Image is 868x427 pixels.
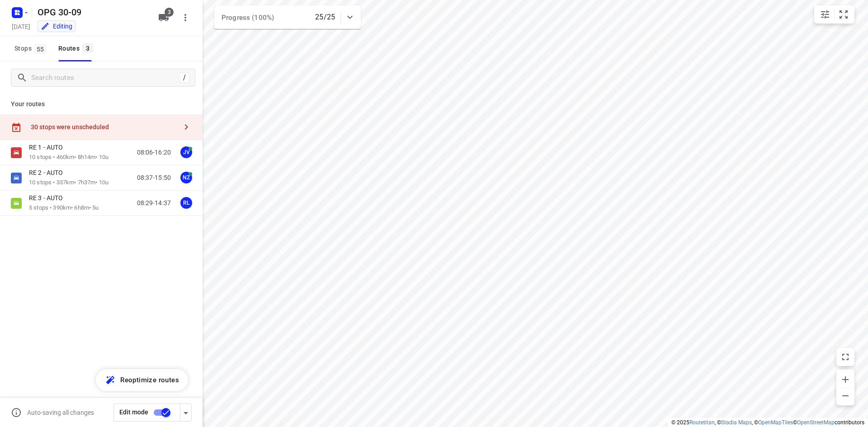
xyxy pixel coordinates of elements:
div: RL [180,197,192,209]
p: 10 stops • 337km • 7h37m • 10u [29,178,108,187]
p: RE 3 - AUTO [29,194,68,202]
p: 08:06-16:20 [137,148,171,157]
span: Edit mode [119,408,148,416]
p: 08:37-15:50 [137,173,171,183]
div: / [179,73,189,83]
div: 30 stops were unscheduled [31,123,177,131]
span: Progress (100%) [222,14,274,22]
a: OpenStreetMap [797,419,835,426]
button: 3 [155,9,173,27]
div: JV [180,146,192,158]
button: Reoptimize routes [96,369,188,391]
a: OpenMapTiles [758,419,793,426]
span: 55 [34,44,47,53]
div: Progress (100%)25/25 [214,5,361,29]
div: Routes [58,43,96,54]
p: 25/25 [315,12,335,23]
p: 08:29-14:37 [137,198,171,208]
span: Reoptimize routes [120,374,179,386]
button: Fit zoom [835,5,853,23]
a: Stadia Maps [721,419,752,426]
button: Map settings [816,5,834,23]
span: 3 [82,43,93,52]
a: Routetitan [689,419,715,426]
p: 10 stops • 460km • 8h14m • 10u [29,153,108,162]
input: Search routes [31,71,179,85]
li: © 2025 , © , © © contributors [671,419,864,426]
button: JV [177,143,195,161]
p: RE 2 - AUTO [29,169,68,177]
button: RL [177,194,195,212]
div: You are currently in edit mode. [41,22,72,31]
div: NZ [180,172,192,183]
p: Auto-saving all changes [27,409,94,416]
p: 5 stops • 390km • 6h8m • 5u [29,204,99,212]
h5: Rename [34,5,151,19]
div: Driver app settings [180,407,191,418]
p: Your routes [11,99,192,109]
button: NZ [177,169,195,187]
span: Stops [14,43,49,54]
div: small contained button group [814,5,854,23]
button: More [176,9,194,27]
h5: Project date [8,21,34,32]
p: RE 1 - AUTO [29,143,68,151]
span: 3 [165,8,174,17]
